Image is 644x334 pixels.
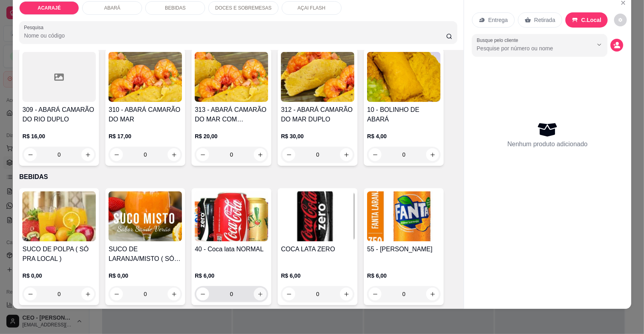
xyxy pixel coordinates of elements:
button: decrease-product-quantity [110,148,123,161]
img: product-image [109,191,182,241]
button: increase-product-quantity [340,148,353,161]
h4: COCA LATA ZERO [281,245,354,254]
h4: 313 - ABARÁ CAMARÃO DO MAR COM BACALHAU [195,105,268,124]
p: R$ 30,00 [281,132,354,140]
img: product-image [367,191,441,241]
button: increase-product-quantity [254,148,267,161]
img: product-image [281,52,354,102]
p: ABARÁ [104,5,121,11]
button: decrease-product-quantity [282,148,295,161]
label: Pesquisa [24,24,46,31]
button: increase-product-quantity [340,288,353,300]
p: DOCES E SOBREMESAS [215,5,271,11]
p: R$ 0,00 [109,272,182,280]
h4: 55 - [PERSON_NAME] [367,245,441,254]
button: decrease-product-quantity [196,288,209,300]
button: increase-product-quantity [254,288,267,300]
button: decrease-product-quantity [196,148,209,161]
button: Show suggestions [593,38,606,51]
img: product-image [195,52,268,102]
button: decrease-product-quantity [282,288,295,300]
button: decrease-product-quantity [369,148,381,161]
img: product-image [195,191,268,241]
input: Pesquisa [24,32,446,40]
p: R$ 20,00 [195,132,268,140]
h4: 312 - ABARÁ CAMARÃO DO MAR DUPLO [281,105,354,124]
button: decrease-product-quantity [369,288,381,300]
p: C.Local [581,16,602,24]
img: product-image [281,191,354,241]
p: ACARAJÉ [38,5,61,11]
h4: 310 - ABARÁ CAMARÃO DO MAR [109,105,182,124]
img: product-image [22,191,96,241]
button: increase-product-quantity [426,148,439,161]
button: increase-product-quantity [168,148,180,161]
p: R$ 16,00 [22,132,96,140]
p: AÇAI FLASH [298,5,326,11]
h4: SUCO DE LARANJA/MISTO ( SÓ PRO LOCAL ) [109,245,182,264]
input: Busque pelo cliente [477,44,580,52]
p: R$ 4,00 [367,132,441,140]
p: R$ 6,00 [281,272,354,280]
p: BEBIDAS [165,5,186,11]
p: R$ 17,00 [109,132,182,140]
button: increase-product-quantity [426,288,439,300]
p: Retirada [534,16,555,24]
button: decrease-product-quantity [610,39,623,52]
h4: 10 - BOLINHO DE ABARÁ [367,105,441,124]
img: product-image [367,52,441,102]
h4: SUCO DE POLPA ( SÓ PRA LOCAL ) [22,245,96,264]
h4: 309 - ABARÁ CAMARÃO DO RIO DUPLO [22,105,96,124]
p: R$ 6,00 [195,272,268,280]
img: product-image [109,52,182,102]
p: Nenhum produto adicionado [508,139,588,149]
p: BEBIDAS [19,172,457,182]
button: decrease-product-quantity [24,148,37,161]
button: increase-product-quantity [81,148,94,161]
p: R$ 0,00 [22,272,96,280]
label: Busque pelo cliente [477,37,521,44]
button: decrease-product-quantity [614,14,627,26]
p: Entrega [488,16,508,24]
p: R$ 6,00 [367,272,441,280]
h4: 40 - Coca lata NORMAL [195,245,268,254]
